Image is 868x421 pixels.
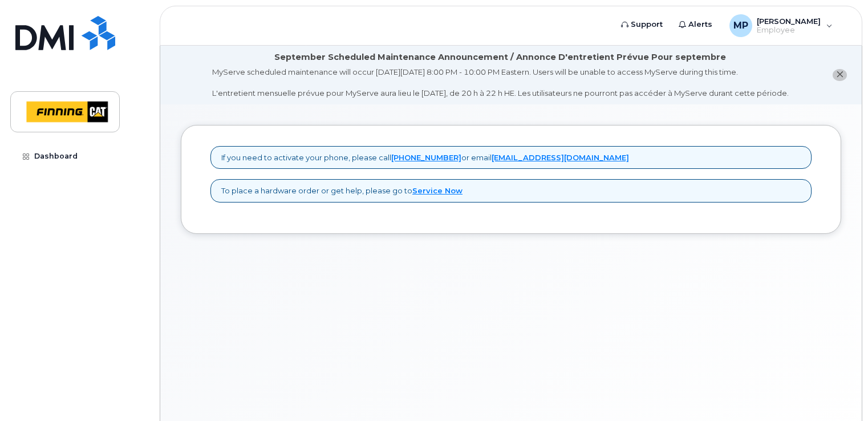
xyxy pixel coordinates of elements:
[212,67,789,99] div: MyServe scheduled maintenance will occur [DATE][DATE] 8:00 PM - 10:00 PM Eastern. Users will be u...
[391,153,461,162] a: [PHONE_NUMBER]
[221,152,629,163] p: If you need to activate your phone, please call or email
[274,51,726,63] div: September Scheduled Maintenance Announcement / Annonce D'entretient Prévue Pour septembre
[221,185,463,196] p: To place a hardware order or get help, please go to
[412,186,463,195] a: Service Now
[833,69,847,81] button: close notification
[492,153,629,162] a: [EMAIL_ADDRESS][DOMAIN_NAME]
